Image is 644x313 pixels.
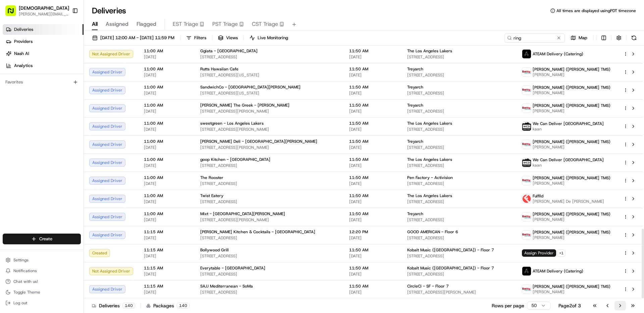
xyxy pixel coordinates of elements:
span: Create [39,236,52,242]
span: 11:00 AM [144,211,190,216]
span: 11:15 AM [144,284,190,289]
span: Flagged [137,20,156,28]
button: Toggle Theme [3,288,81,297]
img: profile_wcd-boston.png [522,122,531,131]
img: betty.jpg [522,212,531,221]
span: [PERSON_NAME] [533,217,610,222]
a: 💻API Documentation [54,95,110,107]
button: Map [568,33,590,43]
a: Providers [3,36,84,47]
span: Twist Eatery [200,193,223,198]
span: [PERSON_NAME] [533,181,610,186]
img: 1736555255976-a54dd68f-1ca7-489b-9aae-adbdc363a1c4 [7,64,19,76]
span: [STREET_ADDRESS][PERSON_NAME] [407,290,511,295]
span: 11:00 AM [144,121,190,126]
button: Views [215,33,241,43]
a: Nash AI [3,48,84,59]
span: Analytics [14,63,33,69]
span: [PERSON_NAME] ([PERSON_NAME] TMS) [533,103,610,108]
button: Live Monitoring [247,33,291,43]
span: 11:50 AM [349,66,396,72]
span: [PERSON_NAME] ([PERSON_NAME] TMS) [533,284,610,289]
span: 11:00 AM [144,139,190,144]
span: 11:50 AM [349,265,396,271]
button: Settings [3,255,81,265]
span: 11:50 AM [349,193,396,198]
span: [DATE] [349,253,396,259]
span: [STREET_ADDRESS][US_STATE] [200,90,338,96]
span: [PERSON_NAME] The Greek - [PERSON_NAME] [200,103,289,108]
span: sweetgreen - Los Angeles Lakers [200,121,264,126]
span: [STREET_ADDRESS] [407,271,511,277]
span: Knowledge Base [13,97,51,104]
button: [DEMOGRAPHIC_DATA][PERSON_NAME][EMAIL_ADDRESS][DOMAIN_NAME] [3,3,69,19]
span: [PERSON_NAME] [533,289,610,295]
img: ateam_logo.png [522,267,531,275]
span: Live Monitoring [258,35,288,41]
span: 11:50 AM [349,48,396,54]
span: Chat with us! [13,279,38,284]
span: [DATE] [144,290,190,295]
img: betty.jpg [522,231,531,239]
span: Mixt - [GEOGRAPHIC_DATA][PERSON_NAME] [200,211,285,216]
span: Settings [13,257,29,263]
span: [PERSON_NAME] [533,144,610,150]
span: The Los Angeles Lakers [407,157,452,162]
span: [STREET_ADDRESS] [200,163,338,168]
button: Filters [183,33,209,43]
div: 📗 [7,98,12,103]
span: [STREET_ADDRESS] [407,235,511,241]
div: Page 2 of 3 [558,302,581,309]
span: 11:50 AM [349,284,396,289]
span: All times are displayed using PDT timezone [556,8,636,13]
span: [STREET_ADDRESS] [200,199,338,204]
span: Everytable - [GEOGRAPHIC_DATA] [200,265,265,271]
span: [PERSON_NAME] Deli - [GEOGRAPHIC_DATA][PERSON_NAME] [200,139,317,144]
span: [DATE] [349,72,396,78]
span: [DATE] [144,235,190,241]
span: [DATE] [144,163,190,168]
button: Start new chat [114,66,122,74]
img: profile_wcd-boston.png [522,158,531,167]
span: kaan [533,126,604,132]
span: kaan [533,163,604,168]
span: 11:50 AM [349,103,396,108]
button: Create [3,234,81,244]
span: Log out [13,300,27,306]
span: Notifications [13,268,37,273]
span: [PERSON_NAME] [533,90,610,96]
span: The Rooster [200,175,223,180]
span: We Can Deliver [GEOGRAPHIC_DATA] [533,157,604,163]
h1: Deliveries [92,5,126,16]
span: [STREET_ADDRESS] [407,253,511,259]
span: [STREET_ADDRESS] [200,235,338,241]
span: [PERSON_NAME] ([PERSON_NAME] TMS) [533,211,610,217]
img: ateam_logo.png [522,50,531,58]
span: Kobalt Music ([GEOGRAPHIC_DATA]) - Floor 7 [407,247,494,253]
button: Notifications [3,266,81,275]
span: [STREET_ADDRESS] [407,109,511,114]
div: 💻 [57,98,62,103]
a: Analytics [3,60,84,71]
span: Pen Factory - Activision [407,175,453,180]
p: Welcome 👋 [7,27,122,38]
span: [DATE] [349,235,396,241]
span: The Los Angeles Lakers [407,121,452,126]
a: Deliveries [3,24,84,35]
span: 11:50 AM [349,139,396,144]
span: Providers [14,39,33,45]
span: [DATE] [349,163,396,168]
div: 140 [122,303,135,309]
span: [DATE] [349,109,396,114]
div: Deliveries [92,302,135,309]
span: All [92,20,98,28]
span: [PERSON_NAME] ([PERSON_NAME] TMS) [533,139,610,144]
span: 11:50 AM [349,157,396,162]
span: 11:15 AM [144,247,190,253]
span: [STREET_ADDRESS] [200,181,338,186]
span: 11:00 AM [144,103,190,108]
span: [DATE] [144,72,190,78]
button: Chat with us! [3,277,81,286]
div: Start new chat [23,64,110,71]
span: [DATE] [349,199,396,204]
